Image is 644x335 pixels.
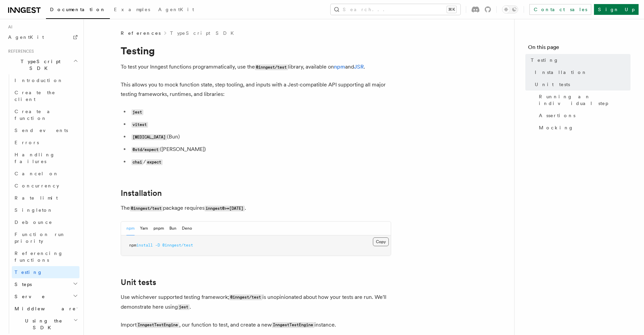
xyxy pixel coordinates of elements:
[178,304,190,310] code: jest
[12,281,32,288] span: Steps
[5,31,79,43] a: AgentKit
[15,183,59,188] span: Concurrency
[529,4,591,15] a: Contact sales
[169,222,176,235] button: Bun
[158,7,194,12] span: AgentKit
[5,74,79,334] div: TypeScript SDK
[536,122,630,134] a: Mocking
[132,109,143,115] code: jest
[132,134,167,140] code: [MEDICAL_DATA]
[114,7,150,12] span: Examples
[121,320,391,330] p: Import , our function to test, and create a new instance.
[132,159,143,165] code: chai
[502,5,518,14] button: Toggle dark mode
[110,2,154,18] a: Examples
[531,57,559,63] span: Testing
[12,180,79,192] a: Concurrency
[121,278,156,287] a: Unit tests
[354,63,364,70] a: JSR
[132,122,148,128] code: vitest
[12,266,79,278] a: Testing
[334,63,345,70] a: npm
[140,222,148,235] button: Yarn
[15,109,55,121] span: Create a function
[205,206,245,211] code: inngest@>=[DATE]
[121,80,391,99] p: This allows you to mock function state, step tooling, and inputs with a Jest-compatible API suppo...
[121,292,391,312] p: Use whichever supported testing framework; is unopinionated about how your tests are run. We'll d...
[15,128,68,133] span: Send events
[12,74,79,86] a: Introduction
[126,222,135,235] button: npm
[12,105,79,124] a: Create a function
[132,147,160,153] code: @std/expect
[129,157,391,167] li: /
[15,232,66,244] span: Function run priority
[170,30,238,36] a: TypeScript SDK
[121,203,391,213] p: The package requires .
[12,305,76,312] span: Middleware
[539,112,575,119] span: Assertions
[532,66,630,78] a: Installation
[121,30,161,36] span: References
[5,24,13,30] span: AI
[5,58,73,72] span: TypeScript SDK
[528,43,630,54] h4: On this page
[155,243,160,248] span: -D
[12,167,79,180] a: Cancel on
[129,145,391,154] li: ([PERSON_NAME])
[121,188,162,198] a: Installation
[15,171,59,176] span: Cancel on
[137,322,179,328] code: InngestTestEngine
[594,4,639,15] a: Sign Up
[12,278,79,290] button: Steps
[130,206,163,211] code: @inngest/test
[129,243,136,248] span: npm
[373,237,389,246] button: Copy
[15,269,43,275] span: Testing
[229,294,262,300] code: @inngest/test
[15,195,58,201] span: Rate limit
[15,251,63,263] span: Referencing functions
[447,6,456,13] kbd: ⌘K
[535,69,587,76] span: Installation
[12,247,79,266] a: Referencing functions
[5,55,79,74] button: TypeScript SDK
[536,91,630,109] a: Running an individual step
[15,78,63,83] span: Introduction
[12,192,79,204] a: Rate limit
[154,2,198,18] a: AgentKit
[182,222,192,235] button: Deno
[12,136,79,149] a: Errors
[535,81,570,88] span: Unit tests
[532,78,630,91] a: Unit tests
[146,159,163,165] code: expect
[15,220,52,225] span: Debounce
[136,243,153,248] span: install
[121,45,391,57] h1: Testing
[15,90,55,102] span: Create the client
[12,86,79,105] a: Create the client
[50,7,106,12] span: Documentation
[129,132,391,142] li: (Bun)
[12,317,73,331] span: Using the SDK
[12,303,79,315] button: Middleware
[12,124,79,136] a: Send events
[12,204,79,216] a: Singleton
[12,149,79,167] a: Handling failures
[12,228,79,247] a: Function run priority
[15,140,39,145] span: Errors
[255,65,288,70] code: @inngest/test
[272,322,314,328] code: InngestTestEngine
[153,222,164,235] button: pnpm
[539,93,630,107] span: Running an individual step
[528,54,630,66] a: Testing
[15,152,55,164] span: Handling failures
[46,2,110,19] a: Documentation
[15,207,53,213] span: Singleton
[12,216,79,228] a: Debounce
[8,34,44,40] span: AgentKit
[12,290,79,303] button: Serve
[121,62,391,72] p: To test your Inngest functions programmatically, use the library, available on and .
[331,4,460,15] button: Search...⌘K
[12,315,79,334] button: Using the SDK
